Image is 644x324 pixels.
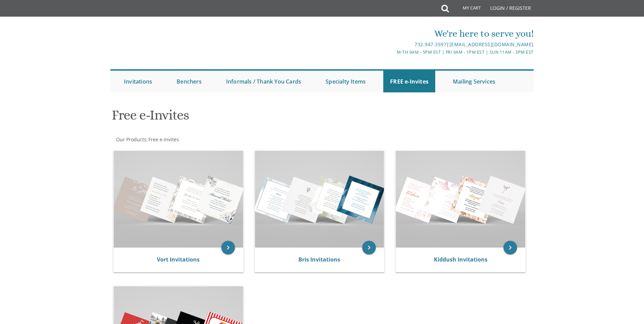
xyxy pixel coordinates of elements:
a: My Cart [448,1,485,18]
div: We're here to serve you! [252,27,534,40]
a: Our Products [115,136,146,143]
a: Invitations [117,71,159,92]
a: Free e-Invites [148,136,179,143]
a: Kiddush Invitations [434,256,487,263]
img: Vort Invitations [114,151,243,248]
a: 732.947.3597 [415,41,446,48]
img: Bris Invitations [255,151,384,248]
div: M-Th 9am - 5pm EST | Fri 9am - 1pm EST | Sun 11am - 3pm EST [252,49,534,56]
div: | [252,40,534,49]
a: [EMAIL_ADDRESS][DOMAIN_NAME] [449,41,534,48]
a: keyboard_arrow_right [503,241,517,254]
div: : [110,136,322,143]
a: FREE e-Invites [383,71,435,92]
a: Specialty Items [319,71,372,92]
a: Benchers [170,71,208,92]
a: Informals / Thank You Cards [219,71,308,92]
h1: Free e-Invites [112,108,389,128]
a: Vort Invitations [157,256,200,263]
a: keyboard_arrow_right [362,241,376,254]
a: Bris Invitations [298,256,340,263]
a: Mailing Services [446,71,502,92]
a: keyboard_arrow_right [221,241,235,254]
img: Kiddush Invitations [396,151,525,248]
